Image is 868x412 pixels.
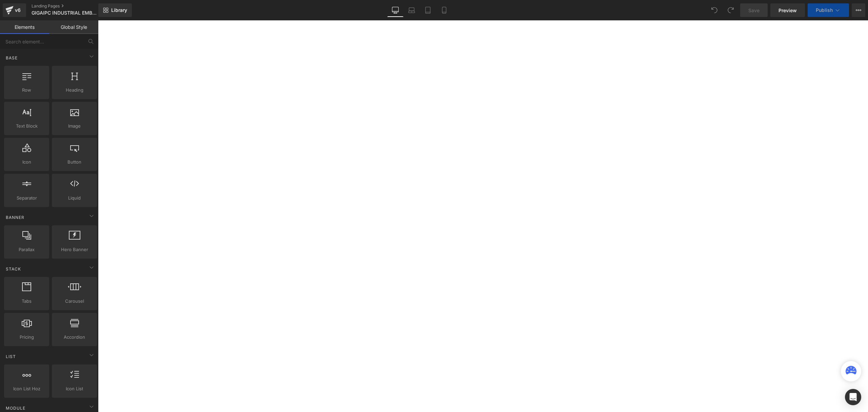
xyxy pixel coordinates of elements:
[111,7,127,13] span: Library
[6,334,47,341] span: Pricing
[54,385,95,392] span: Icon List
[6,385,47,392] span: Icon List Hoz
[98,20,868,412] iframe: To enrich screen reader interactions, please activate Accessibility in Grammarly extension settings
[54,158,95,166] span: Button
[387,3,403,17] a: Desktop
[6,87,47,94] span: Row
[5,405,26,411] span: Module
[420,3,436,17] a: Tablet
[54,334,95,341] span: Accordion
[6,123,47,130] span: Text Block
[6,194,47,202] span: Separator
[778,7,797,14] span: Preview
[6,298,47,305] span: Tabs
[54,123,95,130] span: Image
[724,3,737,17] button: Redo
[5,55,18,61] span: Base
[98,3,132,17] a: New Library
[54,194,95,202] span: Liquid
[5,353,17,360] span: List
[54,246,95,253] span: Hero Banner
[5,214,25,221] span: Banner
[852,3,865,17] button: More
[6,158,47,166] span: Icon
[54,87,95,94] span: Heading
[403,3,420,17] a: Laptop
[808,3,849,17] button: Publish
[5,266,22,272] span: Stack
[49,20,98,34] a: Global Style
[845,389,861,405] div: Open Intercom Messenger
[14,6,22,15] div: v6
[3,3,26,17] a: v6
[708,3,721,17] button: Undo
[748,7,759,14] span: Save
[770,3,805,17] a: Preview
[816,7,833,13] span: Publish
[32,3,110,9] a: Landing Pages
[32,10,97,16] span: GIGAIPC INDUSTRIAL EMBEDDED PC
[436,3,452,17] a: Mobile
[6,246,47,253] span: Parallax
[54,298,95,305] span: Carousel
